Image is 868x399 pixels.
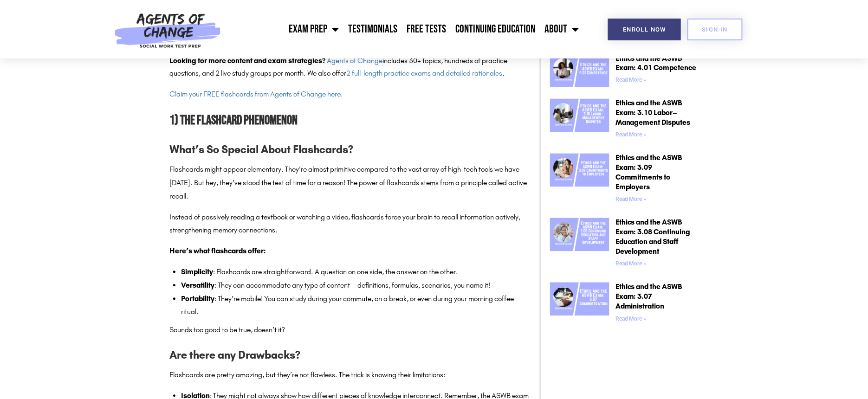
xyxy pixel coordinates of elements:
[550,99,609,132] img: Ethics and the ASWB Exam 3.10 Labor–Management Disputes
[615,54,697,72] a: Ethics and the ASWB Exam: 4.01 Competence
[451,18,540,41] a: Continuing Education
[540,18,583,41] a: About
[181,279,531,293] li: : They can accommodate any type of content – definitions, formulas, scenarios, you name it!
[687,19,743,40] a: SIGN IN
[608,19,681,40] a: Enroll Now
[169,369,531,382] p: Flashcards are pretty amazing, but they’re not flawless. The trick is knowing their limitations:
[181,293,531,320] li: : They’re mobile! You can study during your commute, on a break, or even during your morning coff...
[169,247,266,256] strong: Here’s what flashcards offer:
[615,154,682,191] a: Ethics and the ASWB Exam: 3.09 Commitments to Employers
[550,54,609,87] img: Ethics and the ASWB Exam 4.01 Competence
[550,99,609,142] a: Ethics and the ASWB Exam 3.10 Labor–Management Disputes
[550,154,609,187] img: Ethics and the ASWB Exam 3.09 Commitments to Employers
[550,218,609,271] a: Ethics and the ASWB Exam 3.08 Continuing Education and Staff Development
[181,281,214,290] strong: Versatility
[169,56,325,65] strong: Looking for more content and exam strategies?
[615,261,647,267] a: Read more about Ethics and the ASWB Exam: 3.08 Continuing Education and Staff Development
[327,56,382,65] a: Agents of Change
[550,283,609,326] a: Ethics and the ASWB Exam 3.07 Administration
[181,295,214,303] strong: Portability
[550,283,609,316] img: Ethics and the ASWB Exam 3.07 Administration
[169,211,531,238] p: Instead of passively reading a textbook or watching a video, flashcards force your brain to recal...
[284,18,343,41] a: Exam Prep
[623,26,666,32] span: Enroll Now
[169,347,531,364] h3: Are there any Drawbacks?
[346,69,502,78] a: 2 full-length practice exams and detailed rationales
[226,18,583,41] nav: Menu
[343,18,402,41] a: Testimonials
[550,218,609,251] img: Ethics and the ASWB Exam 3.08 Continuing Education and Staff Development
[615,316,647,322] a: Read more about Ethics and the ASWB Exam: 3.07 Administration
[181,268,213,277] strong: Simplicity
[615,77,647,84] a: Read more about Ethics and the ASWB Exam: 4.01 Competence
[402,18,451,41] a: Free Tests
[615,99,691,127] a: Ethics and the ASWB Exam: 3.10 Labor–Management Disputes
[615,196,647,203] a: Read more about Ethics and the ASWB Exam: 3.09 Commitments to Employers
[550,154,609,206] a: Ethics and the ASWB Exam 3.09 Commitments to Employers
[169,111,531,132] h2: 1) The Flashcard Phenomenon
[169,324,531,337] p: Sounds too good to be true, doesn’t it?
[702,26,728,32] span: SIGN IN
[169,141,531,159] h3: What’s So Special About Flashcards?
[615,218,691,256] a: Ethics and the ASWB Exam: 3.08 Continuing Education and Staff Development
[169,90,343,99] a: Claim your FREE flashcards from Agents of Change here.
[169,54,531,81] p: includes 30+ topics, hundreds of practice questions, and 2 live study groups per month. We also o...
[181,266,531,279] li: : Flashcards are straightforward. A question on one side, the answer on the other.
[169,163,531,203] p: Flashcards might appear elementary. They’re almost primitive compared to the vast array of high-t...
[615,283,682,311] a: Ethics and the ASWB Exam: 3.07 Administration
[615,132,647,138] a: Read more about Ethics and the ASWB Exam: 3.10 Labor–Management Disputes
